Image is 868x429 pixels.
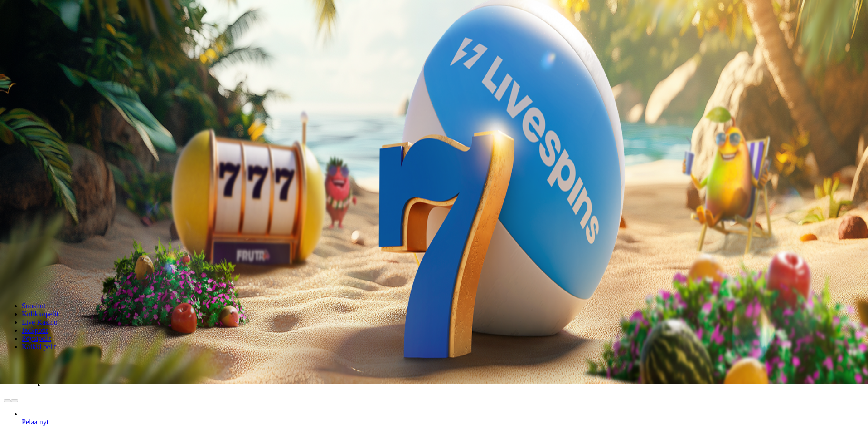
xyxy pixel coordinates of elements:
[4,286,864,351] nav: Lobby
[11,399,18,402] button: next slide
[22,310,58,318] a: Kolikkopelit
[22,335,51,342] a: Pöytäpelit
[22,326,48,334] a: Jackpotit
[22,318,58,326] a: Live Kasino
[22,418,48,426] a: Big Bass Bonanza
[22,418,48,426] span: Pelaa nyt
[22,343,56,350] a: Kaikki pelit
[4,399,11,402] button: prev slide
[22,302,45,310] a: Suositut
[4,286,864,368] header: Lobby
